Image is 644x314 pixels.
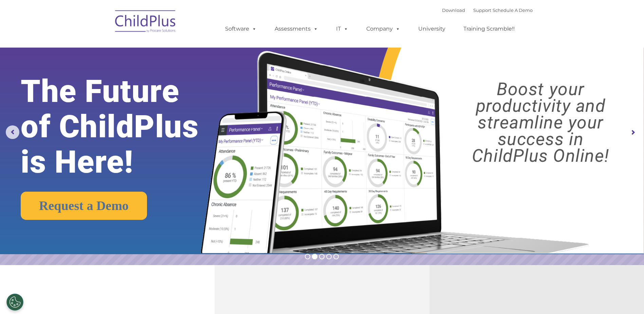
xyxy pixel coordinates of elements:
a: Request a Demo [21,192,147,220]
img: ChildPlus by Procare Solutions [112,5,180,39]
a: Download [442,7,465,13]
a: Support [473,7,491,13]
rs-layer: The Future of ChildPlus is Here! [21,74,226,180]
a: IT [329,22,355,36]
a: University [411,22,452,36]
a: Company [360,22,407,36]
a: Assessments [268,22,325,36]
a: Software [218,22,263,36]
span: Phone number [94,73,123,78]
iframe: Chat Widget [610,281,644,314]
a: Training Scramble!! [457,22,521,36]
rs-layer: Boost your productivity and streamline your success in ChildPlus Online! [445,81,636,164]
font: | [442,7,533,13]
button: Cookies Settings [6,294,23,311]
span: Last name [94,45,115,50]
a: Schedule A Demo [493,7,533,13]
